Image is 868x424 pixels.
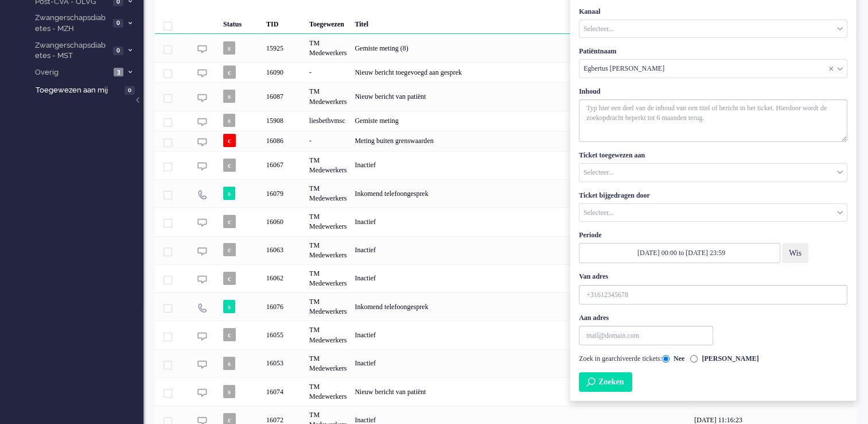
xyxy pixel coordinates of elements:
div: Zoek in gearchiveerde tickets: [579,354,847,364]
img: ic_chat_grey.svg [197,246,207,256]
div: 16053 [155,349,857,377]
div: 16055 [155,321,857,349]
div: Inkomend telefoongesprek [351,292,690,321]
label: Aan adres [579,313,609,323]
div: TM Medewerkers [305,349,351,377]
span: s [223,90,235,103]
div: 16074 [262,377,305,406]
div: 16086 [262,131,305,151]
div: Inactief [351,151,690,179]
img: ic_telephone_grey.svg [197,190,207,199]
div: Assigned Group [579,203,847,222]
label: [PERSON_NAME] [690,354,758,364]
div: Inactief [351,264,690,292]
span: c [223,215,236,228]
span: c [223,159,236,172]
div: TM Medewerkers [305,321,351,349]
div: Status [219,11,262,34]
input: Zoek in gearchiveerde tickets Yes [690,355,698,363]
img: ic_telephone_grey.svg [197,303,207,313]
label: Periode [579,230,601,240]
span: s [223,41,235,55]
img: ic_chat_grey.svg [197,137,207,147]
label: Ticket bijgedragen door [579,191,650,201]
div: Inactief [351,236,690,264]
img: ic_chat_grey.svg [197,388,207,398]
div: 16053 [262,349,305,377]
div: TID [262,11,305,34]
div: 16087 [155,82,857,110]
img: ic_chat_grey.svg [197,275,207,284]
div: Channel [579,20,847,38]
div: 16090 [155,62,857,82]
div: TM Medewerkers [305,264,351,292]
div: TM Medewerkers [305,207,351,236]
span: s [223,114,235,127]
div: 15925 [262,34,305,62]
div: TM Medewerkers [305,179,351,207]
input: Zoek in gearchiveerde tickets No [662,355,670,363]
div: TM Medewerkers [305,82,351,110]
div: 16055 [262,321,305,349]
div: 16087 [262,82,305,110]
span: 0 [113,19,123,28]
div: 16063 [155,236,857,264]
div: TM Medewerkers [305,377,351,406]
img: ic_chat_grey.svg [197,161,207,171]
span: Zwangerschapsdiabetes - MST [33,40,110,61]
input: Aan adres [579,326,713,345]
img: ic_chat_grey.svg [197,44,207,54]
a: Toegewezen aan mij 0 [33,83,143,96]
span: c [223,243,236,256]
span: Zwangerschapsdiabetes - MZH [33,13,110,34]
div: TM Medewerkers [305,34,351,62]
div: Gemiste meting [351,111,690,131]
div: 16074 [155,377,857,406]
div: Nieuw bericht van patiënt [351,82,690,110]
div: Inactief [351,321,690,349]
div: 16067 [155,151,857,179]
input: Select date [579,243,780,263]
div: Inactief [351,207,690,236]
div: 15925 [155,34,857,62]
div: Nieuw bericht toegevoegd aan gesprek [351,62,690,82]
span: s [223,357,235,370]
span: 3 [114,68,123,76]
span: 0 [113,47,123,55]
div: 15908 [155,111,857,131]
div: Customer Name [579,59,847,78]
div: Meting buiten grenswaarden [351,131,690,151]
div: TM Medewerkers [305,236,351,264]
span: s [223,385,235,398]
button: Wis [782,243,808,263]
div: TM Medewerkers [305,151,351,179]
input: Van adres [579,285,847,304]
div: 16060 [155,207,857,236]
div: 16060 [262,207,305,236]
div: liesbethvmsc [305,111,351,131]
img: ic_chat_grey.svg [197,332,207,341]
label: Kanaal [579,7,600,17]
div: Assigned [579,163,847,182]
div: - [305,131,351,151]
div: Inactief [351,349,690,377]
div: 16079 [262,179,305,207]
span: c [223,328,236,341]
span: 0 [124,86,135,95]
span: c [223,134,236,147]
div: Inkomend telefoongesprek [351,179,690,207]
label: Ticket toegewezen aan [579,151,645,160]
img: ic_chat_grey.svg [197,360,207,369]
div: Nieuw bericht van patiënt [351,377,690,406]
button: Search [579,372,632,392]
img: ic_chat_grey.svg [197,68,207,78]
img: ic_chat_grey.svg [197,93,207,103]
div: 16076 [155,292,857,321]
span: s [223,300,235,313]
div: 16063 [262,236,305,264]
label: Van adres [579,272,608,282]
div: 16062 [155,264,857,292]
div: 16086 [155,131,857,151]
div: TM Medewerkers [305,292,351,321]
img: ic_chat_grey.svg [197,218,207,228]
